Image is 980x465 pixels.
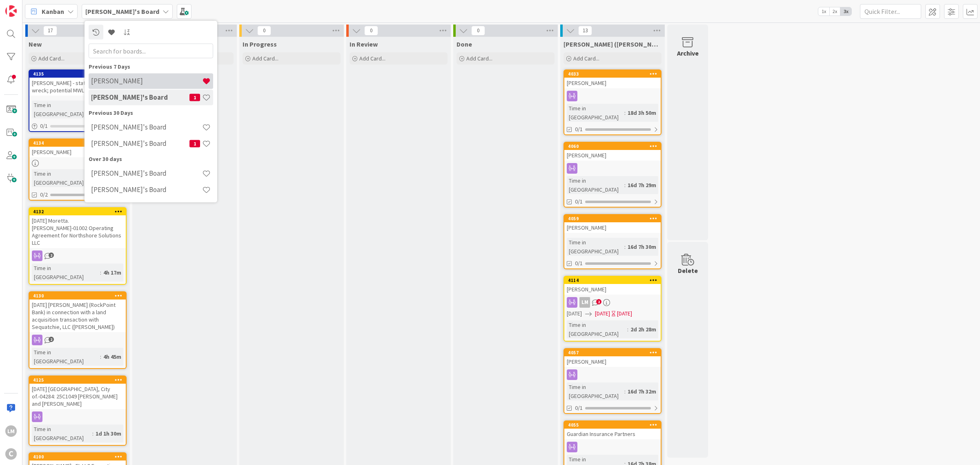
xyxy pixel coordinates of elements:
input: Search for boards... [89,43,213,58]
div: 4055Guardian Insurance Partners [564,421,661,439]
div: 4033[PERSON_NAME] [564,70,661,88]
a: 4130[DATE] [PERSON_NAME] (RockPoint Bank) in connection with a land acquisition transaction with ... [29,291,127,369]
div: LM [564,297,661,308]
div: 4132 [33,209,126,215]
div: 4114[PERSON_NAME] [564,277,661,295]
div: [DATE] [617,309,632,318]
input: Quick Filter... [860,4,921,19]
div: [DATE] [GEOGRAPHIC_DATA], City of.-04284: 25C1049 [PERSON_NAME] and [PERSON_NAME] [29,384,126,409]
span: New [29,40,42,48]
a: 4114[PERSON_NAME]LM[DATE][DATE][DATE]Time in [GEOGRAPHIC_DATA]:2d 2h 28m [563,276,661,342]
div: 4125 [33,377,126,383]
a: 4125[DATE] [GEOGRAPHIC_DATA], City of.-04284: 25C1049 [PERSON_NAME] and [PERSON_NAME]Time in [GEO... [29,376,127,446]
span: Add Card... [252,55,278,62]
span: : [624,387,626,396]
div: Time in [GEOGRAPHIC_DATA] [32,348,100,366]
div: 4057 [568,350,661,355]
div: 4057[PERSON_NAME] [564,349,661,367]
a: 4060[PERSON_NAME]Time in [GEOGRAPHIC_DATA]:16d 7h 29m0/1 [563,142,661,208]
div: [PERSON_NAME] [564,356,661,367]
div: 4060 [568,143,661,149]
div: 4130[DATE] [PERSON_NAME] (RockPoint Bank) in connection with a land acquisition transaction with ... [29,292,126,332]
span: Add Card... [38,55,65,62]
span: 0 [364,26,378,36]
span: In Review [350,40,378,48]
div: Time in [GEOGRAPHIC_DATA] [567,104,624,122]
span: 0 [471,26,485,36]
span: : [624,242,626,251]
span: 0 [257,26,271,36]
span: Lee Mangum (LAM) [563,40,661,48]
span: 2 [49,253,54,258]
span: 2 [49,337,54,342]
span: : [627,325,628,334]
span: 2x [829,7,840,16]
div: 4125 [29,376,126,384]
a: 4132[DATE] Moretta.[PERSON_NAME]-01002 Operating Agreement for Northshore Solutions LLCTime in [G... [29,207,127,285]
span: Kanban [42,7,64,16]
div: Previous 7 Days [89,62,213,71]
div: 4100 [33,454,126,460]
span: 13 [578,26,592,36]
div: 0/1 [29,121,126,131]
div: C [5,448,17,460]
div: 4h 45m [101,352,123,361]
div: Time in [GEOGRAPHIC_DATA] [567,176,624,194]
div: 18d 3h 50m [626,108,658,117]
span: 0/2 [40,190,48,199]
div: 4135 [33,71,126,77]
span: : [100,268,101,277]
div: 4135 [29,70,126,78]
span: Add Card... [359,55,385,62]
h4: [PERSON_NAME] [91,77,202,85]
div: 4060[PERSON_NAME] [564,143,661,161]
span: 3x [840,7,851,16]
div: Time in [GEOGRAPHIC_DATA] [567,238,624,256]
h4: [PERSON_NAME]'s Board [91,123,202,131]
span: : [624,181,626,190]
div: Delete [678,266,698,275]
div: Time in [GEOGRAPHIC_DATA] [32,101,100,118]
span: [DATE] [567,309,582,318]
span: [DATE] [595,309,610,318]
div: 4132 [29,208,126,215]
div: [PERSON_NAME] [564,78,661,88]
div: 4059 [564,215,661,222]
div: 4055 [568,422,661,428]
span: 0/1 [575,125,583,134]
span: 1 [189,140,200,147]
a: 4057[PERSON_NAME]Time in [GEOGRAPHIC_DATA]:16d 7h 32m0/1 [563,348,661,414]
div: [PERSON_NAME] [564,222,661,233]
span: 0/1 [575,197,583,206]
div: 4130 [33,293,126,299]
div: 4125[DATE] [GEOGRAPHIC_DATA], City of.-04284: 25C1049 [PERSON_NAME] and [PERSON_NAME] [29,376,126,409]
div: 4132[DATE] Moretta.[PERSON_NAME]-01002 Operating Agreement for Northshore Solutions LLC [29,208,126,248]
div: 16d 7h 30m [626,242,658,251]
div: 4055 [564,421,661,429]
div: 4130 [29,292,126,300]
b: [PERSON_NAME]'s Board [85,7,159,16]
div: 4100 [29,453,126,461]
div: Time in [GEOGRAPHIC_DATA] [32,169,100,187]
div: 4135[PERSON_NAME] - status of car wreck; potential MWL referral [29,70,126,96]
div: 16d 7h 29m [626,181,658,190]
div: Time in [GEOGRAPHIC_DATA] [567,382,624,400]
span: : [92,429,94,438]
img: Visit kanbanzone.com [5,5,17,17]
a: 4033[PERSON_NAME]Time in [GEOGRAPHIC_DATA]:18d 3h 50m0/1 [563,69,661,135]
span: 17 [43,26,57,36]
span: 0/1 [575,259,583,268]
div: LM [579,297,590,308]
a: 4059[PERSON_NAME]Time in [GEOGRAPHIC_DATA]:16d 7h 30m0/1 [563,214,661,269]
div: 4060 [564,143,661,150]
h4: [PERSON_NAME]'s Board [91,93,189,101]
span: 2 [596,299,601,304]
h4: [PERSON_NAME]'s Board [91,186,202,194]
div: 4033 [564,70,661,78]
div: 1d 1h 30m [94,429,123,438]
div: 4114 [568,277,661,283]
div: [PERSON_NAME] [29,147,126,157]
span: Done [457,40,472,48]
div: Time in [GEOGRAPHIC_DATA] [32,264,100,282]
span: : [624,108,626,117]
